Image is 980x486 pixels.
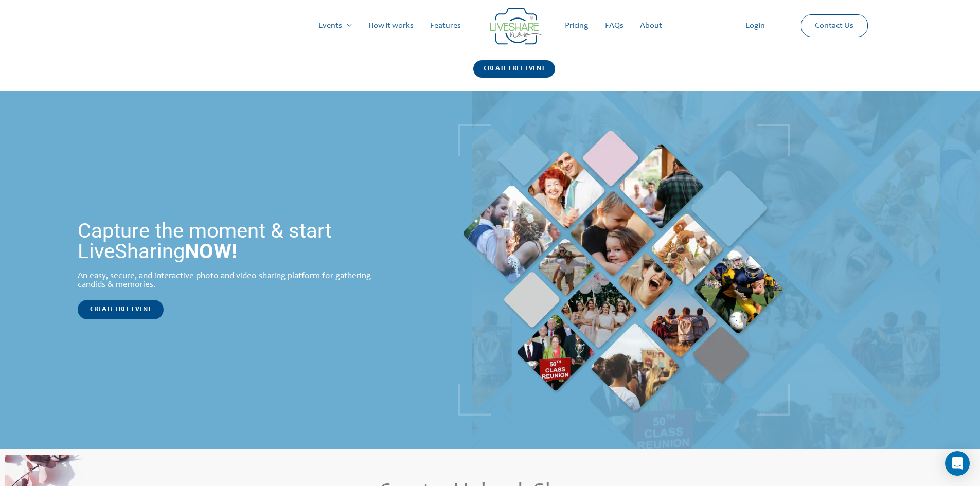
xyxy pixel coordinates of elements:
[78,300,164,319] a: CREATE FREE EVENT
[18,9,962,42] nav: Site Navigation
[945,451,970,476] div: Open Intercom Messenger
[360,9,422,42] a: How it works
[473,60,555,91] a: CREATE FREE EVENT
[185,239,237,263] strong: NOW!
[557,9,597,42] a: Pricing
[78,221,391,262] h1: Capture the moment & start LiveSharing
[632,9,670,42] a: About
[90,306,151,313] span: CREATE FREE EVENT
[597,9,632,42] a: FAQs
[310,9,360,42] a: Events
[458,124,790,416] img: home_banner_pic | Live Photo Slideshow for Events | Create Free Events Album for Any Occasion
[490,8,542,45] img: Group 14 | Live Photo Slideshow for Events | Create Free Events Album for Any Occasion
[422,9,469,42] a: Features
[78,272,391,290] div: An easy, secure, and interactive photo and video sharing platform for gathering candids & memories.
[473,60,555,78] div: CREATE FREE EVENT
[807,15,862,37] a: Contact Us
[737,9,773,42] a: Login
